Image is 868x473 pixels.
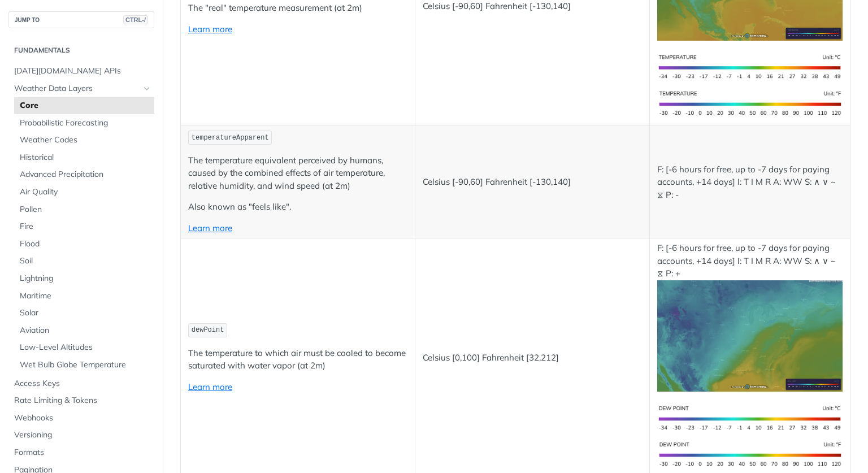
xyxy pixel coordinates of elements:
a: Aviation [14,322,154,339]
span: [DATE][DOMAIN_NAME] APIs [14,66,151,77]
span: temperatureApparent [192,134,269,142]
h2: Fundamentals [8,45,154,55]
a: Probabilistic Forecasting [14,115,154,132]
span: Flood [20,238,151,250]
span: Pollen [20,204,151,215]
a: Weather Data LayersHide subpages for Weather Data Layers [8,80,154,97]
span: Lightning [20,273,151,284]
a: [DATE][DOMAIN_NAME] APIs [8,63,154,80]
a: Weather Codes [14,132,154,149]
span: Weather Data Layers [14,83,140,94]
a: Formats [8,444,154,461]
p: The temperature to which air must be cooled to become saturated with water vapor (at 2m) [188,347,407,372]
span: Expand image [657,61,843,72]
p: The temperature equivalent perceived by humans, caused by the combined effects of air temperature... [188,154,407,193]
p: F: [-6 hours for free, up to -7 days for paying accounts, +14 days] I: T I M R A: WW S: ∧ ∨ ~ ⧖ P: - [657,163,843,202]
a: Air Quality [14,184,154,201]
span: Wet Bulb Globe Temperature [20,359,151,371]
p: Also known as "feels like". [188,201,407,214]
a: Soil [14,253,154,270]
span: Expand image [657,329,843,340]
a: Fire [14,218,154,235]
span: Expand image [657,97,843,108]
span: Formats [14,447,151,458]
p: The "real" temperature measurement (at 2m) [188,2,407,15]
p: Celsius [-90,60] Fahrenheit [-130,140] [423,176,642,189]
a: Low-Level Altitudes [14,339,154,356]
span: Historical [20,152,151,163]
a: Versioning [8,427,154,444]
span: Advanced Precipitation [20,169,151,180]
button: JUMP TOCTRL-/ [8,11,154,28]
a: Access Keys [8,375,154,392]
a: Core [14,97,154,114]
span: Weather Codes [20,134,151,146]
span: Rate Limiting & Tokens [14,395,151,406]
span: Solar [20,307,151,319]
span: Aviation [20,325,151,336]
a: Learn more [188,223,232,233]
a: Advanced Precipitation [14,166,154,183]
a: Rate Limiting & Tokens [8,392,154,409]
span: dewPoint [192,326,224,334]
span: Maritime [20,290,151,302]
a: Learn more [188,24,232,34]
span: Expand image [657,412,843,423]
span: Low-Level Altitudes [20,342,151,353]
a: Lightning [14,270,154,287]
span: CTRL-/ [123,15,148,24]
span: Soil [20,255,151,267]
p: F: [-6 hours for free, up to -7 days for paying accounts, +14 days] I: T I M R A: WW S: ∧ ∨ ~ ⧖ P: + [657,242,843,392]
span: Core [20,100,151,111]
a: Maritime [14,288,154,305]
span: Access Keys [14,378,151,389]
a: Wet Bulb Globe Temperature [14,357,154,374]
a: Solar [14,305,154,322]
span: Versioning [14,429,151,441]
button: Hide subpages for Weather Data Layers [142,84,151,93]
a: Pollen [14,201,154,218]
p: Celsius [0,100] Fahrenheit [32,212] [423,352,642,364]
span: Air Quality [20,186,151,198]
span: Fire [20,221,151,232]
a: Webhooks [8,410,154,427]
a: Historical [14,149,154,166]
span: Probabilistic Forecasting [20,118,151,129]
a: Flood [14,236,154,253]
a: Learn more [188,381,232,392]
span: Expand image [657,449,843,459]
span: Webhooks [14,413,151,424]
